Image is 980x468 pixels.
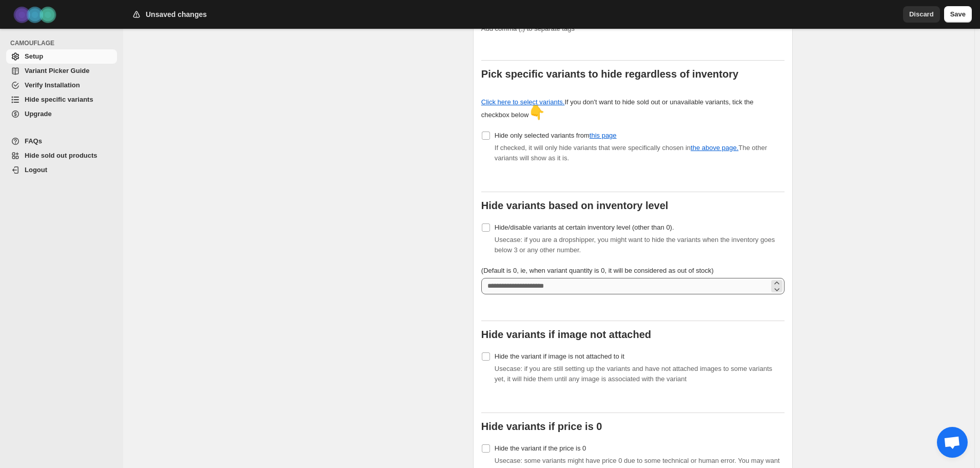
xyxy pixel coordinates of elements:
span: Hide the variant if the price is 0 [495,444,586,452]
span: Hide specific variants [25,96,93,103]
a: Logout [6,163,117,177]
a: this page [590,132,617,139]
span: Save [950,9,966,20]
a: Variant Picker Guide [6,64,117,78]
span: Usecase: if you are a dropshipper, you might want to hide the variants when the inventory goes be... [495,236,775,254]
a: Verify Installation [6,78,117,92]
span: Logout [25,166,47,174]
a: FAQs [6,134,117,148]
b: Pick specific variants to hide regardless of inventory [481,68,738,80]
a: the above page. [691,144,738,152]
span: CAMOUFLAGE [10,39,118,47]
a: Click here to select variants. [481,98,565,106]
a: Hide specific variants [6,92,117,107]
a: Upgrade [6,107,117,121]
div: If you don't want to hide sold out or unavailable variants, tick the checkbox below [481,97,754,120]
span: Variant Picker Guide [25,67,89,74]
div: Open chat [937,427,968,458]
span: Usecase: if you are still setting up the variants and have not attached images to some variants y... [495,365,772,383]
span: Upgrade [25,110,52,118]
span: Hide/disable variants at certain inventory level (other than 0). [495,223,674,231]
span: Discard [909,9,934,20]
span: Hide sold out products [25,152,97,159]
button: Save [944,6,972,23]
span: Verify Installation [25,81,80,89]
button: Discard [903,6,940,23]
b: Hide variants if price is 0 [481,421,602,432]
span: 👇 [528,105,545,120]
span: Setup [25,52,43,60]
b: Hide variants based on inventory level [481,200,669,211]
span: Hide only selected variants from [495,132,617,139]
span: If checked, it will only hide variants that were specifically chosen in The other variants will s... [495,144,767,162]
b: Hide variants if image not attached [481,329,651,340]
span: FAQs [25,137,42,145]
a: Setup [6,49,117,64]
span: (Default is 0, ie, when variant quantity is 0, it will be considered as out of stock) [481,267,714,274]
span: Hide the variant if image is not attached to it [495,352,624,360]
a: Hide sold out products [6,148,117,163]
h2: Unsaved changes [146,9,207,20]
